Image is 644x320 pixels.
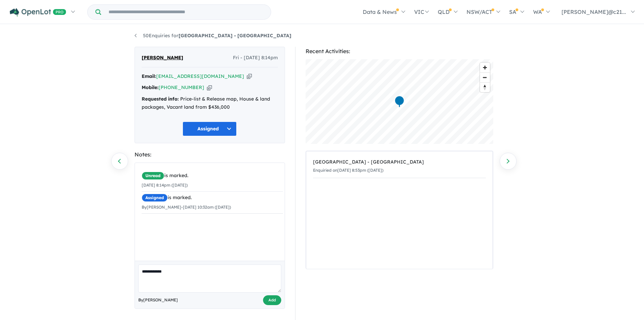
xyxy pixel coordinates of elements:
[306,59,493,144] canvas: Map
[480,82,490,92] button: Reset bearing to north
[562,8,626,15] span: [PERSON_NAME]@c21...
[135,150,285,159] div: Notes:
[233,54,278,62] span: Fri - [DATE] 8:14pm
[313,158,486,166] div: [GEOGRAPHIC_DATA] - [GEOGRAPHIC_DATA]
[142,84,159,90] strong: Mobile:
[156,73,244,79] a: [EMAIL_ADDRESS][DOMAIN_NAME]
[313,155,486,178] a: [GEOGRAPHIC_DATA] - [GEOGRAPHIC_DATA]Enquiried on[DATE] 8:53pm ([DATE])
[142,95,278,111] div: Price-list & Release map, House & land packages, Vacant land from $436,000
[263,295,281,305] button: Add
[306,47,493,56] div: Recent Activities:
[142,172,283,180] div: is marked.
[10,8,66,17] img: Openlot PRO Logo White
[480,83,490,92] span: Reset bearing to north
[142,96,179,102] strong: Requested info:
[135,33,291,39] a: 50Enquiries for[GEOGRAPHIC_DATA] - [GEOGRAPHIC_DATA]
[142,183,188,188] small: [DATE] 8:14pm ([DATE])
[480,73,490,82] span: Zoom out
[480,72,490,82] button: Zoom out
[159,84,204,90] a: [PHONE_NUMBER]
[142,205,231,210] small: By [PERSON_NAME] - [DATE] 10:32am ([DATE])
[313,168,383,173] small: Enquiried on [DATE] 8:53pm ([DATE])
[102,5,269,19] input: Try estate name, suburb, builder or developer
[142,172,164,180] span: Unread
[394,95,404,108] div: Map marker
[142,54,183,62] span: [PERSON_NAME]
[142,73,156,79] strong: Email:
[142,194,283,202] div: is marked.
[178,33,291,39] strong: [GEOGRAPHIC_DATA] - [GEOGRAPHIC_DATA]
[207,84,212,91] button: Copy
[480,63,490,72] button: Zoom in
[135,32,510,40] nav: breadcrumb
[138,297,178,303] span: By [PERSON_NAME]
[142,194,168,202] span: Assigned
[183,122,237,136] button: Assigned
[247,73,252,80] button: Copy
